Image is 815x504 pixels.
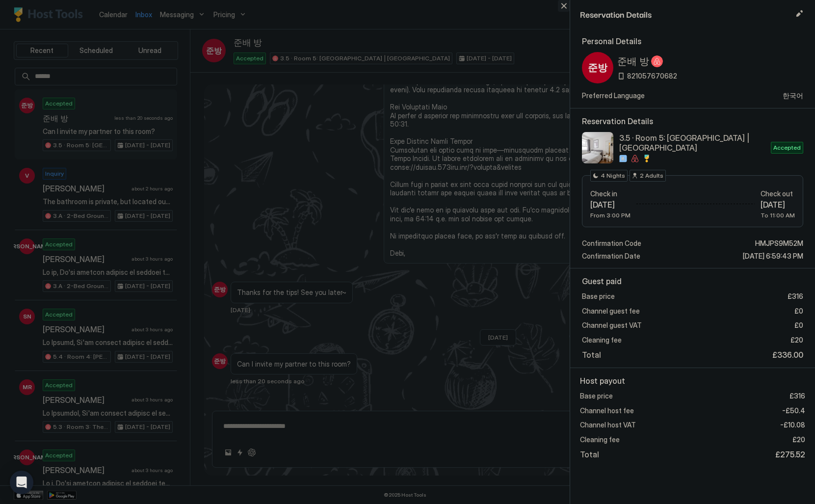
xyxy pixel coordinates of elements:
[580,450,599,459] span: Total
[580,435,620,444] span: Cleaning fee
[582,252,640,261] span: Confirmation Date
[590,189,631,198] span: Check in
[794,321,803,330] span: £0
[627,72,677,80] span: 821057670682
[617,55,649,68] span: 준배 방
[582,91,645,100] span: Preferred Language
[793,8,805,20] button: Edit reservation
[794,307,803,316] span: £0
[580,376,805,386] span: Host payout
[590,200,631,210] span: [DATE]
[582,116,803,126] span: Reservation Details
[580,8,791,20] span: Reservation Details
[743,252,803,261] span: [DATE] 6:59:43 PM
[590,212,631,219] span: From 3:00 PM
[761,189,795,198] span: Check out
[582,350,601,360] span: Total
[582,276,803,286] span: Guest paid
[792,435,805,444] span: £20
[601,171,625,180] span: 4 Nights
[582,36,803,46] span: Personal Details
[783,91,803,100] span: 한국어
[790,336,803,345] span: £20
[580,392,613,400] span: Base price
[10,471,33,494] div: Open Intercom Messenger
[582,292,615,301] span: Base price
[761,200,795,210] span: [DATE]
[782,406,805,415] span: -£50.4
[640,171,663,180] span: 2 Adults
[755,239,803,248] span: HMJPS9M52M
[780,421,805,429] span: -£10.08
[775,450,805,459] span: £275.52
[788,292,803,301] span: £316
[588,60,607,75] span: 준방
[582,307,640,316] span: Channel guest fee
[761,212,795,219] span: To 11:00 AM
[789,392,805,400] span: £316
[582,132,613,163] div: listing image
[772,350,803,360] span: £336.00
[582,321,642,330] span: Channel guest VAT
[580,406,634,415] span: Channel host fee
[619,133,767,153] span: 3.5 · Room 5: [GEOGRAPHIC_DATA] | [GEOGRAPHIC_DATA]
[582,336,622,345] span: Cleaning fee
[582,239,641,248] span: Confirmation Code
[773,143,801,152] span: Accepted
[580,421,636,429] span: Channel host VAT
